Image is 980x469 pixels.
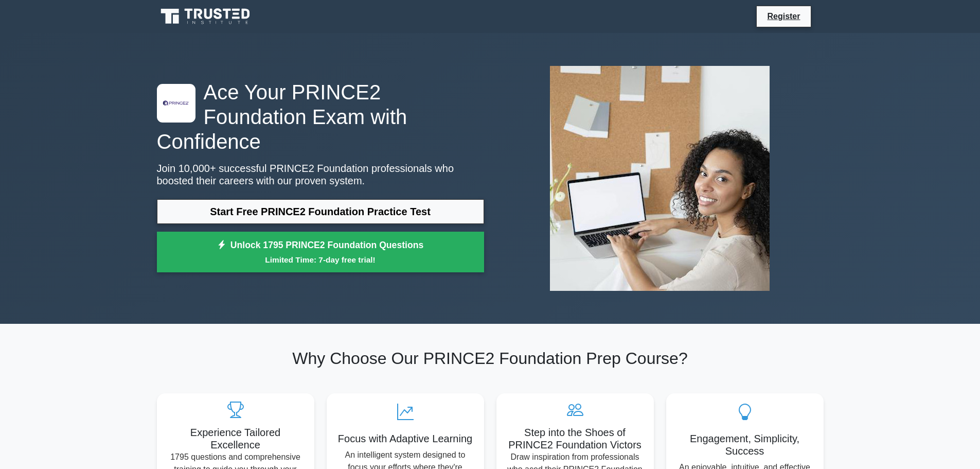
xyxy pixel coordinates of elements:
[157,80,484,154] h1: Ace Your PRINCE2 Foundation Exam with Confidence
[157,199,484,224] a: Start Free PRINCE2 Foundation Practice Test
[157,162,484,187] p: Join 10,000+ successful PRINCE2 Foundation professionals who boosted their careers with our prove...
[674,432,815,457] h5: Engagement, Simplicity, Success
[335,432,476,445] h5: Focus with Adaptive Learning
[170,254,471,266] small: Limited Time: 7-day free trial!
[157,349,824,368] h2: Why Choose Our PRINCE2 Foundation Prep Course?
[761,10,806,23] a: Register
[505,426,646,451] h5: Step into the Shoes of PRINCE2 Foundation Victors
[157,232,484,273] a: Unlock 1795 PRINCE2 Foundation QuestionsLimited Time: 7-day free trial!
[165,426,306,451] h5: Experience Tailored Excellence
